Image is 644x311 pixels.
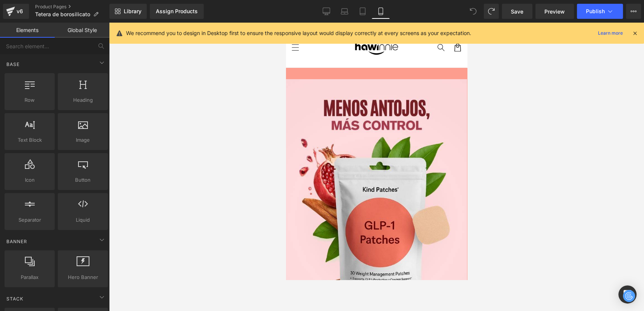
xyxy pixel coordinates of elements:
a: Mobile [372,4,390,19]
span: Liquid [60,216,106,224]
summary: Búsqueda [147,17,163,33]
a: Learn more [595,29,626,38]
span: Icon [7,176,52,184]
span: Preview [544,8,565,15]
span: Publish [586,8,605,14]
span: Text Block [7,136,52,144]
span: Save [511,8,523,15]
a: v6 [3,4,29,19]
div: Open Intercom Messenger [618,285,636,303]
span: Library [124,8,141,15]
span: Base [6,61,20,68]
span: Image [60,136,106,144]
a: New Library [109,4,147,19]
a: Laptop [335,4,354,19]
a: Preview [535,4,574,19]
summary: Menú [1,17,18,33]
span: Hero Banner [60,273,106,281]
span: Separator [7,216,52,224]
button: Undo [466,4,481,19]
a: Global Style [55,23,109,38]
span: Stack [6,295,24,302]
a: Product Pages [35,4,109,10]
span: Tetera de borosilicato [35,11,90,17]
a: Desktop [317,4,335,19]
button: Publish [577,4,623,19]
span: Parallax [7,273,52,281]
p: We recommend you to design in Desktop first to ensure the responsive layout would display correct... [126,29,471,37]
button: More [626,4,641,19]
button: Redo [484,4,499,19]
span: Heading [60,96,106,104]
img: Hawinnie [57,11,124,38]
span: Banner [6,238,28,245]
span: Row [7,96,52,104]
div: v6 [15,6,25,16]
a: Tablet [354,4,372,19]
span: Button [60,176,106,184]
div: Assign Products [156,8,198,14]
